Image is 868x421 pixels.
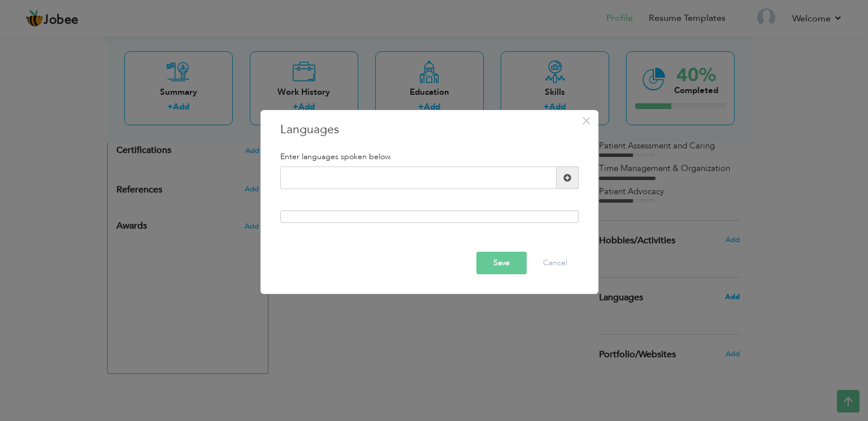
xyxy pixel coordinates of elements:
span: × [581,111,591,131]
h3: Languages [280,121,579,138]
button: Save [476,252,527,274]
h5: Enter languages spoken below. [280,152,579,161]
button: Cancel [532,252,579,274]
button: Close [578,112,596,130]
